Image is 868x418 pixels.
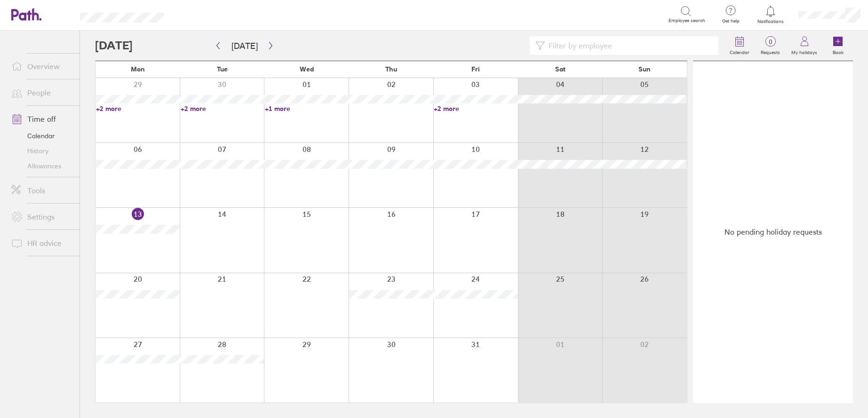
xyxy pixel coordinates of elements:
a: Calendar [724,31,755,61]
span: Mon [131,65,145,73]
span: 0 [755,38,786,46]
a: +2 more [434,104,518,113]
span: Tue [217,65,228,73]
label: My holidays [786,47,823,55]
a: +2 more [96,104,180,113]
a: 0Requests [755,31,786,61]
button: [DATE] [224,38,265,54]
a: People [4,83,80,102]
label: Requests [755,47,786,55]
a: Book [823,31,853,61]
a: +2 more [181,104,264,113]
a: History [4,143,80,158]
a: +1 more [265,104,349,113]
a: HR advice [4,234,80,252]
span: Employee search [669,18,705,24]
a: Allowances [4,158,80,174]
div: Search [190,10,214,18]
span: Wed [300,65,314,73]
a: Time off [4,110,80,128]
input: Filter by employee [545,37,713,55]
span: Fri [471,65,480,73]
a: Notifications [756,5,786,24]
a: Tools [4,181,80,200]
div: No pending holiday requests [693,61,853,403]
span: Sun [638,65,651,73]
a: Calendar [4,128,80,143]
label: Book [827,47,849,55]
a: Settings [4,207,80,226]
span: Thu [385,65,397,73]
a: My holidays [786,31,823,61]
span: Notifications [756,19,786,24]
span: Sat [555,65,565,73]
span: Get help [716,18,746,24]
a: Overview [4,57,80,76]
label: Calendar [724,47,755,55]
